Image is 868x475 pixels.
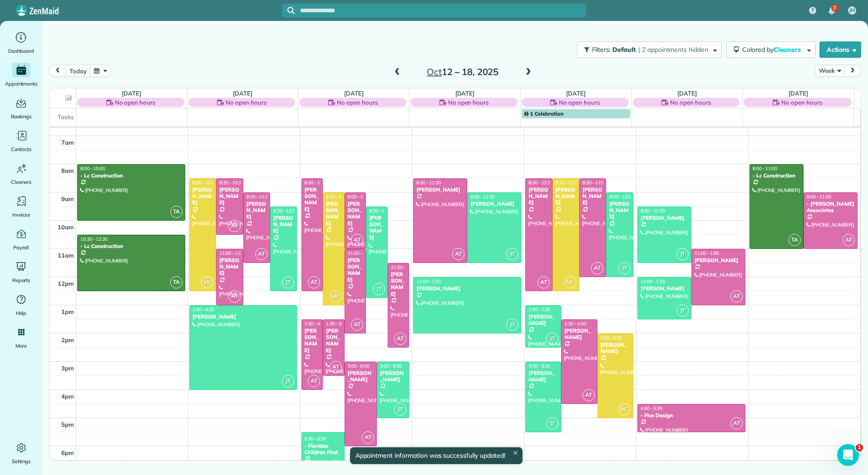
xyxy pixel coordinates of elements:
[752,172,801,179] div: - Lc Construction
[80,243,182,249] div: - Lc Construction
[12,210,30,219] span: Invoices
[282,375,294,387] span: JT
[348,250,372,256] span: 11:00 - 2:00
[612,45,636,54] span: Default
[695,250,719,256] span: 11:00 - 1:00
[192,307,214,313] span: 1:00 - 4:00
[80,166,105,172] span: 8:00 - 10:00
[577,41,722,58] button: Filters: Default | 2 appointments hidden
[470,194,495,200] span: 9:00 - 11:30
[61,195,74,202] span: 9am
[394,403,406,415] span: JT
[282,276,294,288] span: JT
[528,370,558,383] div: [PERSON_NAME]
[592,45,611,54] span: Filters:
[391,264,415,270] span: 11:30 - 2:30
[641,208,665,214] span: 9:30 - 11:30
[528,363,550,369] span: 3:00 - 5:30
[555,187,577,206] div: [PERSON_NAME]
[843,234,855,246] span: AT
[11,177,31,187] span: Cleaners
[282,7,295,14] button: Focus search
[308,276,320,288] span: AT
[601,335,622,341] span: 2:00 - 5:00
[582,180,607,186] span: 8:30 - 12:00
[350,447,522,464] div: Appointment information was successfully updated!
[566,90,586,97] a: [DATE]
[774,45,803,54] span: Cleaners
[326,321,348,327] span: 1:30 - 3:30
[362,431,374,444] span: AT
[15,341,27,350] span: More
[305,436,326,442] span: 5:30 - 8:30
[416,187,464,193] div: [PERSON_NAME]
[694,257,743,263] div: [PERSON_NAME]
[273,208,298,214] span: 9:30 - 12:30
[12,276,30,285] span: Reports
[273,215,294,234] div: [PERSON_NAME]
[781,98,822,107] span: No open hours
[49,65,66,77] button: prev
[11,112,32,121] span: Bookings
[524,110,564,117] span: 1 Celebration
[122,90,141,97] a: [DATE]
[806,201,855,214] div: - [PERSON_NAME] Associates
[373,283,385,295] span: JT
[219,257,240,277] div: [PERSON_NAME]
[789,234,801,246] span: TA
[228,220,241,232] span: AT
[192,187,213,206] div: [PERSON_NAME]
[837,444,859,466] iframe: Intercom live chat
[61,336,74,344] span: 2pm
[347,257,364,283] div: [PERSON_NAME]
[753,166,777,172] span: 8:00 - 11:00
[380,363,402,369] span: 3:00 - 5:00
[676,248,689,260] span: JT
[564,321,586,327] span: 1:30 - 4:30
[304,443,342,456] div: - Floridas Children First
[8,46,34,56] span: Dashboard
[330,361,342,373] span: AT
[455,90,475,97] a: [DATE]
[844,65,861,77] button: next
[61,364,74,372] span: 3pm
[591,262,603,274] span: AT
[228,290,241,303] span: AT
[219,250,244,256] span: 11:00 - 1:00
[730,417,743,430] span: AT
[347,201,364,227] div: [PERSON_NAME]
[61,449,74,456] span: 6pm
[427,66,442,77] span: Oct
[618,403,631,415] span: MC
[4,96,39,121] a: Bookings
[641,405,662,411] span: 4:30 - 5:30
[58,223,74,231] span: 10am
[640,215,689,221] div: [PERSON_NAME]
[470,201,518,207] div: [PERSON_NAME]
[4,161,39,187] a: Cleaners
[61,167,74,174] span: 8am
[640,285,689,292] div: [PERSON_NAME]
[416,180,441,186] span: 8:30 - 11:30
[219,187,240,206] div: [PERSON_NAME]
[726,41,816,58] button: Colored byCleaners
[4,128,39,154] a: Contacts
[528,307,550,313] span: 1:00 - 2:30
[192,180,217,186] span: 8:30 - 12:30
[730,290,743,303] span: AT
[556,180,580,186] span: 8:30 - 12:30
[742,45,804,54] span: Colored by
[819,41,861,58] button: Actions
[807,194,831,200] span: 9:00 - 11:00
[61,139,74,146] span: 7am
[369,215,385,241] div: [PERSON_NAME]
[582,187,603,206] div: [PERSON_NAME]
[822,1,841,21] div: 7 unread notifications
[330,290,342,303] span: MC
[347,370,374,383] div: [PERSON_NAME]
[789,90,808,97] a: [DATE]
[609,201,630,220] div: [PERSON_NAME]
[856,444,863,451] span: 1
[247,194,271,200] span: 9:00 - 11:30
[546,333,558,345] span: JT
